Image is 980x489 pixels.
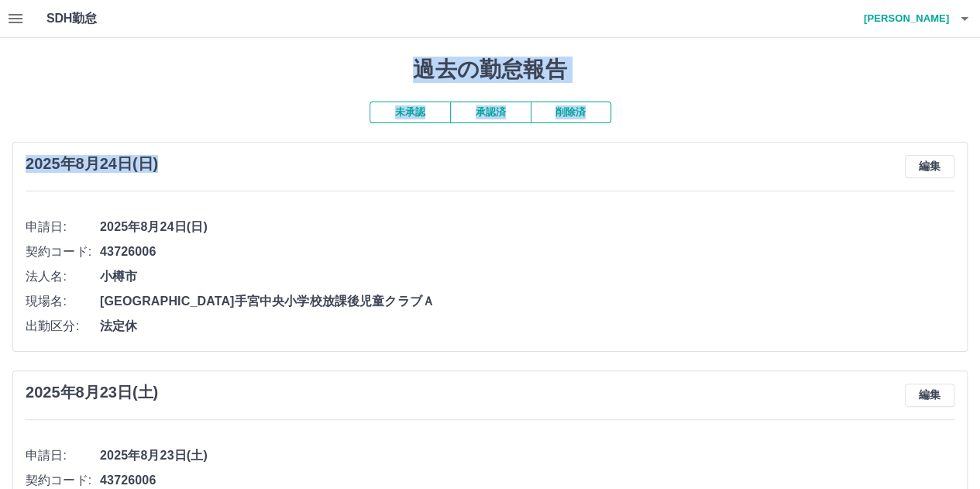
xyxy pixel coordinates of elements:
[450,102,531,123] button: 承認済
[905,384,954,407] button: 編集
[100,317,954,336] span: 法定休
[26,384,158,401] h3: 2025年8月23日(土)
[100,243,954,261] span: 43726006
[26,155,158,173] h3: 2025年8月24日(日)
[26,218,100,236] span: 申請日:
[531,102,611,123] button: 削除済
[100,292,954,311] span: [GEOGRAPHIC_DATA]手宮中央小学校放課後児童クラブＡ
[370,102,450,123] button: 未承認
[26,317,100,336] span: 出勤区分:
[905,155,954,178] button: 編集
[26,267,100,286] span: 法人名:
[26,243,100,261] span: 契約コード:
[100,446,954,465] span: 2025年8月23日(土)
[100,218,954,236] span: 2025年8月24日(日)
[100,267,954,286] span: 小樽市
[26,292,100,311] span: 現場名:
[12,57,968,83] h1: 過去の勤怠報告
[26,446,100,465] span: 申請日:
